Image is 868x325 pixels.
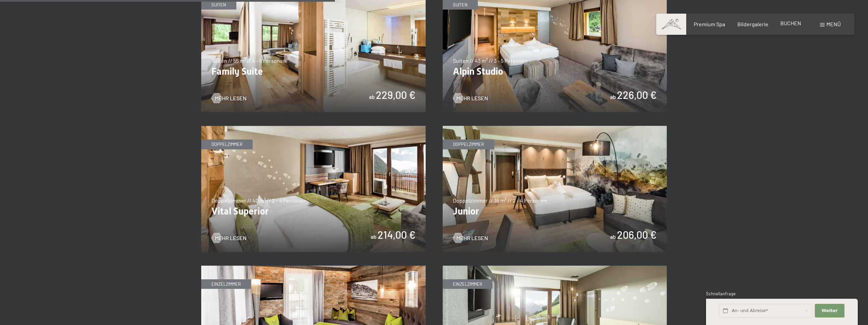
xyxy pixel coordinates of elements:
a: Mehr Lesen [211,94,247,102]
a: Junior [443,126,667,130]
a: Mehr Lesen [453,234,488,242]
a: Premium Spa [694,21,725,27]
img: Vital Superior [201,126,426,252]
span: Weiter [822,308,838,314]
a: Single Alpin [201,266,426,270]
a: Mehr Lesen [211,234,247,242]
img: Junior [443,126,667,252]
a: BUCHEN [780,20,801,26]
span: Mehr Lesen [456,94,488,102]
span: Mehr Lesen [456,234,488,242]
span: Schnellanfrage [706,291,736,296]
span: Mehr Lesen [215,234,247,242]
a: Vital Superior [201,126,426,130]
span: Mehr Lesen [215,94,247,102]
a: Bildergalerie [737,21,768,27]
a: Single Superior [443,266,667,270]
span: Menü [826,21,841,27]
button: Weiter [815,304,844,318]
a: Mehr Lesen [453,94,488,102]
